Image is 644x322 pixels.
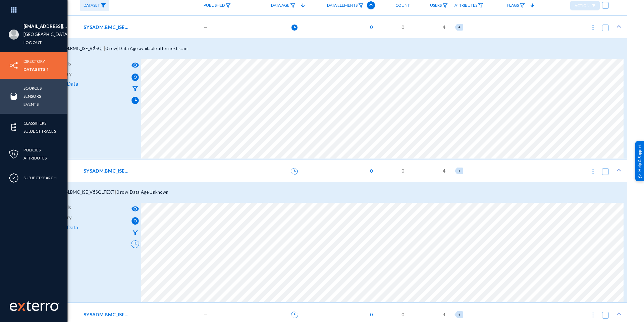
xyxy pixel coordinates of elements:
[23,92,41,100] a: Sensors
[225,3,231,8] img: icon-filter.svg
[23,154,47,162] a: Attributes
[23,22,67,31] li: [EMAIL_ADDRESS][DOMAIN_NAME]
[23,84,42,92] a: Sources
[358,3,364,8] img: icon-filter.svg
[131,85,139,93] mat-icon: filter_alt
[23,174,57,182] a: Subject Search
[478,3,483,8] img: icon-filter.svg
[44,58,127,68] a: Details
[23,119,46,127] a: Classifiers
[119,46,187,51] span: Data Age available after next scan
[367,167,373,174] span: 0
[430,3,442,8] span: Users
[51,189,115,195] span: SYSADM.BMC_ISE_V$SQLTEXT
[131,217,139,224] img: refresh-button.svg
[17,303,25,311] img: exterro-logo.svg
[454,3,477,8] span: Attributes
[44,68,127,79] a: History
[131,228,139,236] mat-icon: filter_alt
[130,189,169,195] span: Data Age Unknown
[271,3,289,8] span: Data Age
[9,30,19,40] img: blank-profile-picture.png
[458,25,461,29] span: +
[131,74,139,81] img: refresh-button.svg
[104,46,105,51] span: |
[23,39,42,46] a: Log out
[84,311,129,318] span: SYSADM.BMC_ISE_V$SQL
[590,168,596,175] img: icon-more.svg
[443,311,445,318] span: 4
[401,167,404,174] span: 0
[204,167,208,174] span: —
[638,174,642,178] img: help_support.svg
[84,24,129,31] span: SYSADM.BMC_ISE_V$SQL
[44,212,127,222] a: History
[23,31,69,38] a: [GEOGRAPHIC_DATA]
[443,24,445,31] span: 4
[115,189,116,195] span: |
[635,141,644,181] div: Help & Support
[401,311,404,318] span: 0
[4,3,24,17] img: app launcher
[395,3,410,8] span: Count
[44,222,127,232] a: View Data
[51,46,104,51] span: SYSADM.BMC_ISE_V$SQL
[507,3,519,8] span: Flags
[9,149,19,159] img: icon-policies.svg
[23,127,56,135] a: Subject Traces
[204,3,225,8] span: Published
[44,202,127,212] a: Details
[23,65,45,73] a: Datasets
[23,57,45,65] a: Directory
[84,167,129,174] span: SYSADM.BMC_ISE_V$SQLTEXT
[327,3,358,8] span: Data Elements
[10,301,59,311] img: exterro-work-mark.svg
[290,3,296,8] img: icon-filter.svg
[131,61,139,69] mat-icon: visibility
[84,3,100,8] span: Dataset
[204,24,208,31] span: —
[9,122,19,132] img: icon-elements.svg
[9,60,19,71] img: icon-inventory.svg
[23,146,41,154] a: Policies
[23,100,39,108] a: Events
[131,205,139,213] mat-icon: visibility
[105,46,117,51] span: 0 row
[367,311,373,318] span: 0
[44,79,127,89] a: View Data
[367,24,373,31] span: 0
[401,24,404,31] span: 0
[590,24,596,31] img: icon-more.svg
[442,3,448,8] img: icon-filter.svg
[204,311,208,318] span: —
[117,46,119,51] span: |
[590,312,596,318] img: icon-more.svg
[458,169,461,173] span: +
[9,173,19,183] img: icon-compliance.svg
[9,91,19,101] img: icon-sources.svg
[443,167,445,174] span: 4
[128,189,130,195] span: |
[101,3,106,8] img: icon-filter-filled.svg
[116,189,128,195] span: 0 row
[458,312,461,317] span: +
[520,3,525,8] img: icon-filter.svg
